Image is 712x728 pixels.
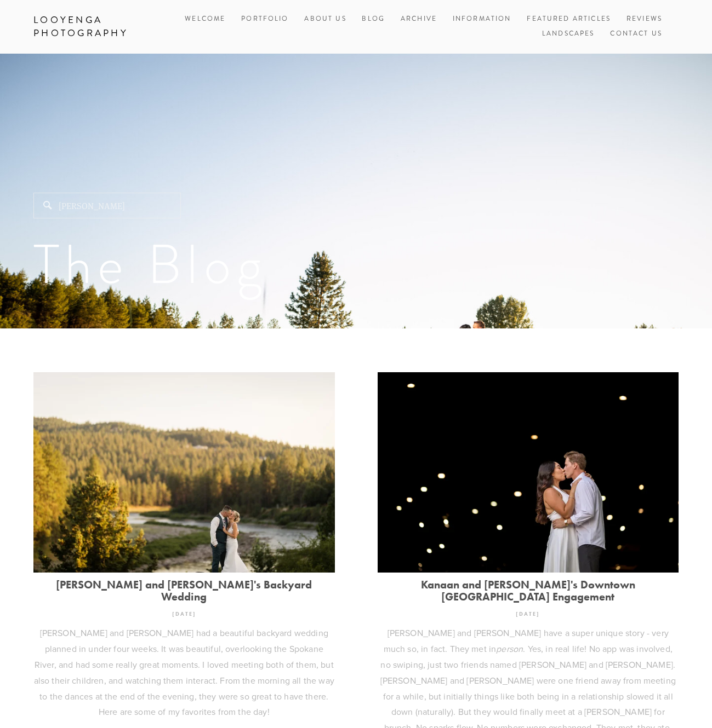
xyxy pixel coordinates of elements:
h1: The Blog [33,237,679,292]
p: [PERSON_NAME] and [PERSON_NAME] had a beautiful backyard wedding planned in under four weeks. It ... [33,625,335,720]
em: person [496,643,523,655]
a: Contact Us [610,27,662,42]
a: Looyenga Photography [25,11,172,43]
a: Blog [362,12,385,27]
a: Kanaan and [PERSON_NAME]'s Downtown [GEOGRAPHIC_DATA] Engagement [378,579,679,603]
a: [PERSON_NAME] and [PERSON_NAME]'s Backyard Wedding [33,579,335,603]
a: Featured Articles [527,12,611,27]
img: Michael and Heather's Backyard Wedding [33,372,335,573]
a: Reviews [626,12,662,27]
a: Portfolio [241,14,288,24]
a: Information [453,14,511,24]
img: Kanaan and Jessica's Downtown Spokane Engagement [378,372,679,573]
time: [DATE] [172,606,196,621]
a: About Us [304,12,346,27]
a: Welcome [185,12,225,27]
input: Search [33,193,181,218]
time: [DATE] [516,606,540,621]
a: Archive [401,12,437,27]
a: Landscapes [542,27,595,42]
